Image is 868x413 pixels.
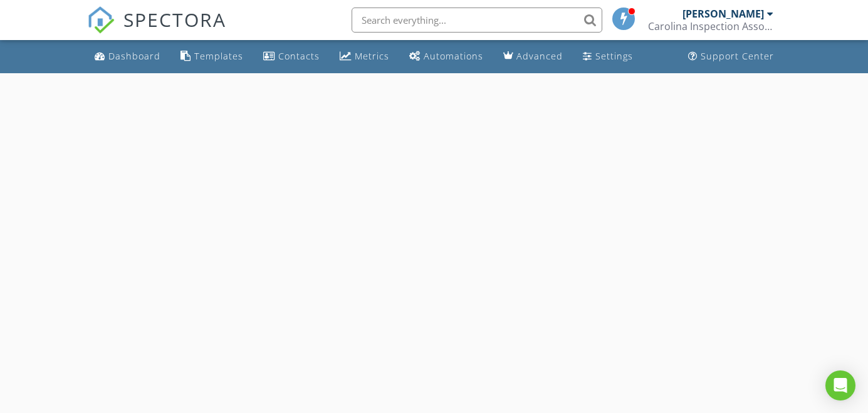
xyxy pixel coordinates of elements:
[194,50,243,62] div: Templates
[87,17,226,43] a: SPECTORA
[175,45,248,68] a: Templates
[682,8,764,20] div: [PERSON_NAME]
[278,50,320,62] div: Contacts
[648,20,773,33] div: Carolina Inspection Associates
[516,50,563,62] div: Advanced
[258,45,325,68] a: Contacts
[90,45,165,68] a: Dashboard
[595,50,633,62] div: Settings
[701,50,774,62] div: Support Center
[335,45,394,68] a: Metrics
[498,45,568,68] a: Advanced
[123,6,226,33] span: SPECTORA
[108,50,160,62] div: Dashboard
[404,45,488,68] a: Automations (Basic)
[424,50,483,62] div: Automations
[683,45,779,68] a: Support Center
[355,50,389,62] div: Metrics
[87,6,115,34] img: The Best Home Inspection Software - Spectora
[825,370,855,400] div: Open Intercom Messenger
[352,8,602,33] input: Search everything...
[578,45,638,68] a: Settings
